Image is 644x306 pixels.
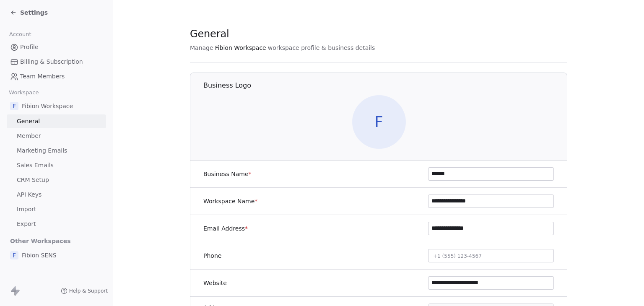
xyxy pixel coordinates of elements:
a: API Keys [7,188,106,202]
span: Fibion SENS [22,251,57,259]
span: Fibion Workspace [22,102,73,110]
a: Settings [10,8,48,17]
a: Team Members [7,70,106,83]
span: Help & Support [69,288,108,294]
span: Billing & Subscription [20,57,83,66]
span: API Keys [17,190,42,199]
a: Export [7,217,106,231]
span: Profile [20,43,39,52]
button: +1 (555) 123-4567 [428,249,554,262]
span: Settings [20,8,48,17]
span: Account [5,28,35,41]
span: Member [17,132,41,140]
span: General [190,28,229,40]
span: General [17,117,40,126]
span: Fibion Workspace [215,44,266,52]
span: Workspace [5,86,42,99]
a: Help & Support [61,288,108,294]
span: CRM Setup [17,176,49,184]
h1: Business Logo [203,81,568,90]
span: +1 (555) 123-4567 [433,253,482,259]
a: Sales Emails [7,158,106,172]
a: Member [7,129,106,143]
label: Workspace Name [203,197,257,205]
label: Email Address [203,224,248,233]
a: Marketing Emails [7,144,106,158]
a: CRM Setup [7,173,106,187]
a: Billing & Subscription [7,55,106,69]
span: Sales Emails [17,161,54,170]
a: General [7,114,106,128]
span: Marketing Emails [17,146,67,155]
span: Import [17,205,36,214]
label: Business Name [203,170,252,178]
span: Manage [190,44,213,52]
label: Website [203,279,227,287]
span: Other Workspaces [7,234,74,248]
span: F [10,102,18,110]
span: workspace profile & business details [268,44,375,52]
a: Profile [7,40,106,54]
span: F [352,95,406,149]
label: Phone [203,252,221,260]
a: Import [7,202,106,216]
span: Export [17,220,36,228]
span: F [10,251,18,259]
span: Team Members [20,72,65,81]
